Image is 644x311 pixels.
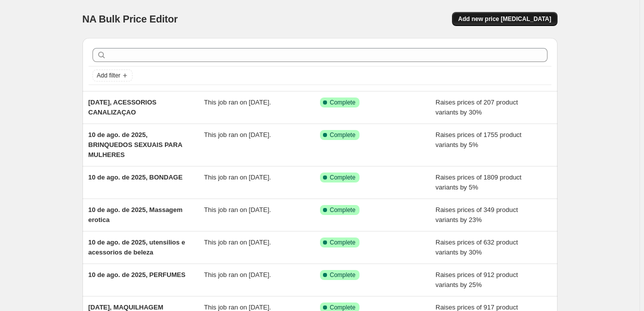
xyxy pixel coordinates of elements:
[435,98,518,116] span: Raises prices of 207 product variants by 30%
[88,238,185,256] span: 10 de ago. de 2025, utensilios e acessorios de beleza
[330,131,355,139] span: Complete
[88,303,163,311] span: [DATE], MAQUILHAGEM
[204,271,271,278] span: This job ran on [DATE].
[435,173,521,191] span: Raises prices of 1809 product variants by 5%
[88,173,183,181] span: 10 de ago. de 2025, BONDAGE
[330,173,355,181] span: Complete
[97,71,120,79] span: Add filter
[88,271,185,278] span: 10 de ago. de 2025, PERFUMES
[204,303,271,311] span: This job ran on [DATE].
[204,238,271,246] span: This job ran on [DATE].
[330,206,355,214] span: Complete
[88,98,157,116] span: [DATE], ACESSORIOS CANALIZAÇAO
[204,173,271,181] span: This job ran on [DATE].
[435,271,518,288] span: Raises prices of 912 product variants by 25%
[204,206,271,213] span: This job ran on [DATE].
[92,69,132,81] button: Add filter
[435,206,518,223] span: Raises prices of 349 product variants by 23%
[435,131,521,148] span: Raises prices of 1755 product variants by 5%
[88,206,183,223] span: 10 de ago. de 2025, Massagem erotica
[204,98,271,106] span: This job ran on [DATE].
[330,238,355,246] span: Complete
[330,271,355,279] span: Complete
[435,238,518,256] span: Raises prices of 632 product variants by 30%
[204,131,271,138] span: This job ran on [DATE].
[88,131,182,158] span: 10 de ago. de 2025, BRINQUEDOS SEXUAIS PARA MULHERES
[330,98,355,106] span: Complete
[82,13,178,24] span: NA Bulk Price Editor
[452,12,557,26] button: Add new price [MEDICAL_DATA]
[458,15,551,23] span: Add new price [MEDICAL_DATA]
